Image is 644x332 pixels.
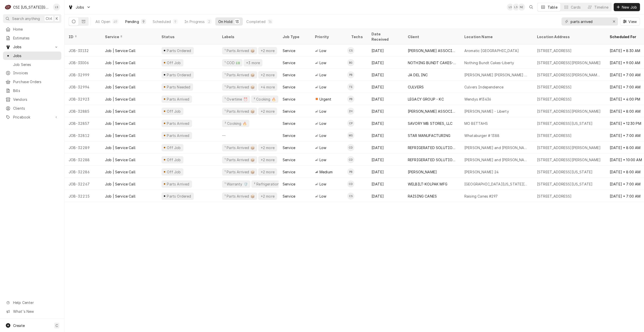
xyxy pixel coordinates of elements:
[3,95,61,104] a: Vendors
[319,84,326,90] span: Low
[548,5,557,10] div: Table
[13,106,59,111] span: Clients
[408,109,456,114] div: [PERSON_NAME] ASSOCIATES (READY KITCHEN WARRANTY)
[105,121,136,126] div: Job | Service Call
[283,121,295,126] div: Service
[218,19,232,24] div: On Hold
[537,72,602,78] div: [STREET_ADDRESS][PERSON_NAME][PERSON_NAME]
[367,117,404,129] div: [DATE]
[513,4,520,11] div: Lindy Springer's Avatar
[347,144,354,151] div: CD
[65,105,101,117] div: JOB-32885
[13,27,59,32] span: Home
[408,145,456,150] div: REFRIGERATED SOLUTIONS GROUP (2)
[464,60,514,65] div: Nothing Bundt Cakes-Liberty
[105,181,136,187] div: Job | Service Call
[537,48,572,53] div: [STREET_ADDRESS]
[283,109,295,114] div: Service
[537,157,601,162] div: [STREET_ADDRESS][PERSON_NAME]
[507,4,514,11] div: LS
[105,84,136,90] div: Job | Service Call
[105,133,136,138] div: Job | Service Call
[408,121,452,126] div: SAVORY MB STORES, LLC
[347,83,354,90] div: TE
[105,72,136,78] div: Job | Service Call
[464,133,499,138] div: Whataburger # 1388
[3,86,61,95] a: Bills
[347,71,354,78] div: PB
[537,60,601,65] div: [STREET_ADDRESS][PERSON_NAME]
[464,48,519,53] div: Aromatic [GEOGRAPHIC_DATA]
[105,48,136,53] div: Job | Service Call
[235,19,239,24] div: 13
[65,81,101,93] div: JOB-32994
[246,19,265,24] div: Completed
[367,57,404,69] div: [DATE]
[283,194,295,199] div: Service
[464,194,498,199] div: Raising Canes #297
[65,190,101,202] div: JOB-32215
[125,19,139,24] div: Pending
[260,109,275,114] div: +2 more
[224,145,255,150] div: ¹ Parts Arrived 📦
[408,157,456,162] div: REFRIGERATED SOLUTIONS GROUP (2)
[367,105,404,117] div: [DATE]
[527,3,535,11] button: Open search
[105,169,136,175] div: Job | Service Call
[464,34,528,39] div: Location Name
[408,181,447,187] div: WELBILT-KOLPAK MFG
[283,60,295,65] div: Service
[347,47,354,54] div: CS
[537,194,572,199] div: [STREET_ADDRESS]
[319,72,326,78] span: Low
[13,97,59,102] span: Vendors
[347,47,354,54] div: Christian Simmons's Avatar
[408,60,456,65] div: NOTHING BUNDT CAKES-LIBERTY
[537,169,593,175] div: [STREET_ADDRESS][US_STATE]
[347,108,354,115] div: Zach Harris's Avatar
[367,166,404,178] div: [DATE]
[347,144,354,151] div: Cody Davis's Avatar
[65,57,101,69] div: JOB-33006
[464,157,529,162] div: [PERSON_NAME] and [PERSON_NAME] Homemade Ice Cream
[13,309,58,314] span: What's New
[319,169,333,175] span: Medium
[166,84,191,90] div: Parts Needed
[105,194,136,199] div: Job | Service Call
[464,145,529,150] div: [PERSON_NAME] and [PERSON_NAME] Homemade Ice Cream
[184,19,205,24] div: In Progress
[260,194,275,199] div: +2 more
[142,19,145,24] div: 9
[367,154,404,166] div: [DATE]
[166,60,181,65] div: Off Job
[537,109,601,114] div: [STREET_ADDRESS][PERSON_NAME]
[3,298,61,307] a: Go to Help Center
[283,84,295,90] div: Service
[13,88,59,93] span: Bills
[371,31,399,42] div: Date Received
[3,52,61,60] a: Jobs
[408,84,424,90] div: CULVERS
[105,145,136,150] div: Job | Service Call
[56,16,58,21] span: K
[347,180,354,187] div: CD
[464,109,509,114] div: [PERSON_NAME] - Liberty
[224,72,255,78] div: ¹ Parts Arrived 📦
[408,72,428,78] div: JA DEL INC
[347,83,354,90] div: Trey Eslinger's Avatar
[347,168,354,175] div: PB
[347,120,354,127] div: Charles Pendergrass's Avatar
[166,194,192,199] div: Parts Ordered
[347,120,354,127] div: CP
[347,96,354,103] div: PB
[113,19,117,24] div: 49
[283,34,307,39] div: Job Type
[513,4,520,11] div: LS
[347,71,354,78] div: Phil Bustamante's Avatar
[224,181,248,187] div: ¹ Warranty 🛡️
[65,117,101,129] div: JOB-32857
[283,72,295,78] div: Service
[208,19,211,24] div: 2
[594,5,608,10] div: Timeline
[283,97,295,102] div: Service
